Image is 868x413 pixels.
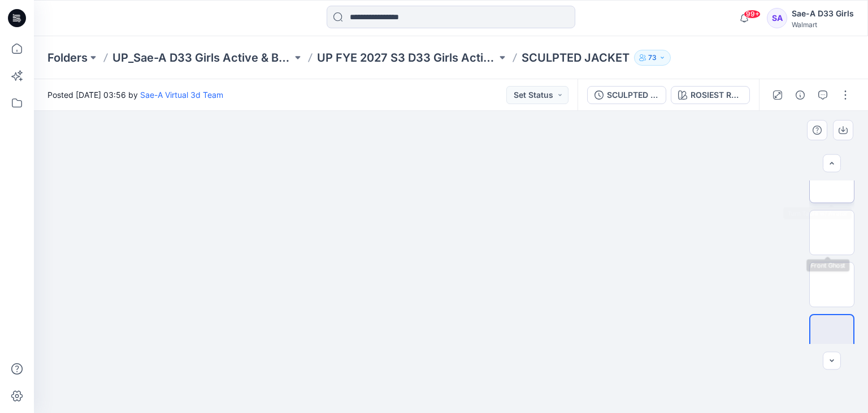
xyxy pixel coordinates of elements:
[792,7,854,20] div: Sae-A D33 Girls
[767,8,787,28] div: SA
[140,90,223,100] a: Sae-A Virtual 3d Team
[691,89,743,101] div: ROSIEST ROUGE 2031654
[317,50,497,66] a: UP FYE 2027 S3 D33 Girls Active Sae-A
[47,89,223,101] span: Posted [DATE] 03:56 by
[791,86,809,104] button: Details
[634,50,671,66] button: 73
[112,50,292,66] a: UP_Sae-A D33 Girls Active & Bottoms
[744,10,761,19] span: 99+
[607,89,659,101] div: SCULPTED JACKET_FULL COLORWAYS
[47,50,88,66] a: Folders
[587,86,666,104] button: SCULPTED JACKET_FULL COLORWAYS
[522,50,630,66] p: SCULPTED JACKET
[671,86,750,104] button: ROSIEST ROUGE 2031654
[792,20,854,29] div: Walmart
[648,51,657,64] p: 73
